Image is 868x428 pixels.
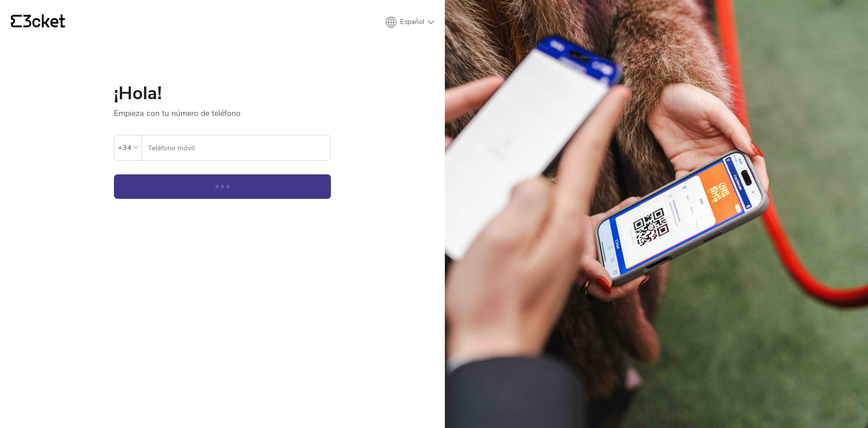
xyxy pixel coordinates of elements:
label: Teléfono móvil [142,135,330,161]
g: {' '} [11,15,22,28]
button: Continuar [114,174,331,199]
h1: ¡Hola! [114,84,331,102]
p: Empieza con tu número de teléfono [114,102,331,119]
div: +34 [118,141,132,154]
input: Teléfono móvil [147,135,330,160]
a: {' '} [11,14,65,30]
